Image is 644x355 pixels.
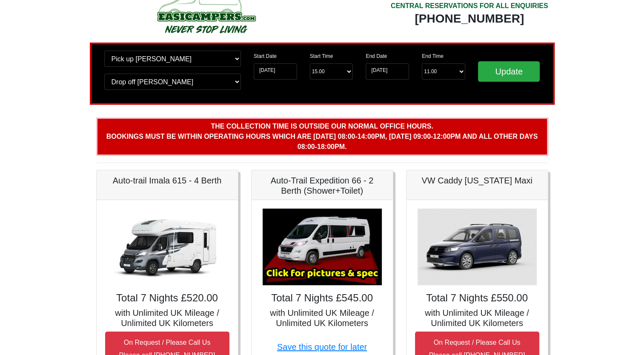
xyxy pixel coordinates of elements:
img: Auto-Trail Expedition 66 - 2 Berth (Shower+Toilet) [263,209,382,285]
h5: with Unlimited UK Mileage / Unlimited UK Kilometers [105,308,229,328]
label: Start Date [254,52,277,60]
div: [PHONE_NUMBER] [391,11,548,26]
img: VW Caddy California Maxi [418,209,537,285]
label: End Time [422,52,444,60]
input: Start Date [254,63,297,80]
h4: Total 7 Nights £550.00 [415,292,539,304]
h5: Auto-trail Imala 615 - 4 Berth [105,175,229,186]
a: Save this quote for later [277,342,367,352]
label: End Date [366,52,387,60]
h4: Total 7 Nights £520.00 [105,292,229,304]
h5: with Unlimited UK Mileage / Unlimited UK Kilometers [415,308,539,328]
h4: Total 7 Nights £545.00 [260,292,384,304]
b: The collection time is outside our normal office hours. Bookings must be within operating hours w... [106,123,538,150]
label: Start Time [310,52,333,60]
h5: VW Caddy [US_STATE] Maxi [415,175,539,186]
h5: with Unlimited UK Mileage / Unlimited UK Kilometers [260,308,384,328]
input: Update [478,61,540,82]
div: CENTRAL RESERVATIONS FOR ALL ENQUIRIES [391,1,548,11]
h5: Auto-Trail Expedition 66 - 2 Berth (Shower+Toilet) [260,175,384,196]
input: Return Date [366,63,409,80]
img: Auto-trail Imala 615 - 4 Berth [108,209,227,285]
